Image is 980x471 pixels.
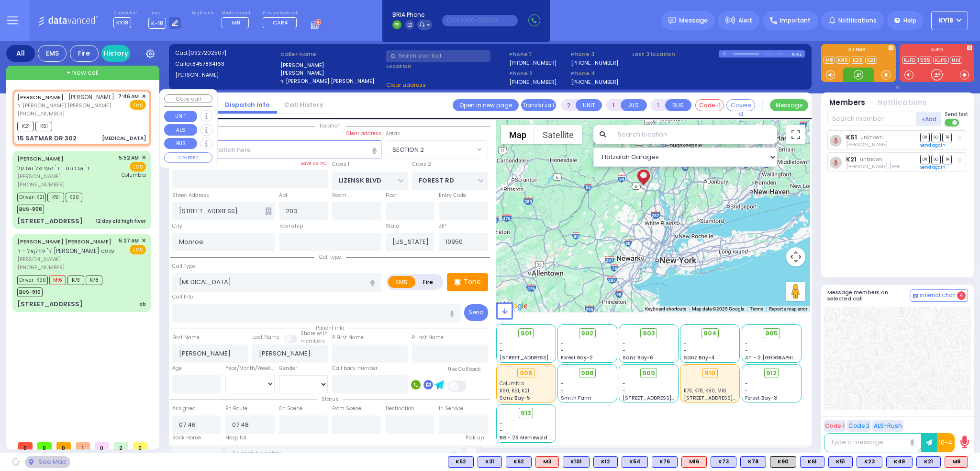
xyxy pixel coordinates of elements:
[280,77,383,85] label: ר' [PERSON_NAME] [PERSON_NAME]
[499,300,530,312] img: Google
[17,155,64,162] a: [PERSON_NAME]
[386,405,414,413] label: Destination
[118,93,139,100] span: 7:46 AM
[67,276,84,285] span: K73
[412,334,444,342] label: P Last Name
[466,434,484,442] label: Pick up
[506,456,532,468] div: BLS
[172,293,193,301] label: Call Info
[17,193,46,202] span: Driver-K21
[222,11,252,16] label: Medic on call
[942,155,952,164] span: TR
[937,433,955,452] button: 10-4
[113,11,137,16] label: Dispatcher
[500,394,530,402] span: Sanz Bay-5
[509,69,568,78] span: Phone 2
[800,456,824,468] div: BLS
[332,192,346,199] label: Room
[386,192,397,199] label: Floor
[386,130,400,138] label: Areas
[113,17,131,28] span: KY18
[172,263,195,270] label: Call Type
[945,118,960,127] label: Turn off text
[913,294,918,299] img: comment-alt.png
[561,394,591,402] span: Smith Farm
[252,333,279,341] label: Last Name
[711,456,736,468] div: BLS
[279,405,302,413] label: On Scene
[164,152,212,163] button: COVERED
[130,100,146,110] span: EMS
[17,264,65,271] span: [PHONE_NUMBER]
[745,387,748,394] span: -
[464,277,481,287] p: Tone
[860,156,882,163] span: unknown
[950,57,962,64] a: Util
[392,11,432,19] span: BRIA Phone
[681,456,707,468] div: ALS
[192,60,224,68] span: 8457834163
[442,15,518,26] input: (000)000-00000
[703,329,717,338] span: 904
[119,237,139,244] span: 5:27 AM
[561,340,564,347] span: -
[770,99,808,111] button: Message
[846,163,931,170] span: Mier Yitzchok Weiss
[521,408,531,418] span: 913
[745,340,748,347] span: -
[766,368,777,378] span: 912
[500,427,502,434] span: -
[148,18,166,29] span: K-18
[499,300,530,312] a: Open this area in Google Maps (opens a new window)
[218,100,277,109] a: Dispatch info
[101,45,130,62] a: History
[827,112,917,126] input: Search member
[665,99,691,111] button: BUS
[865,57,877,64] a: K21
[786,125,805,144] button: Toggle fullscreen view
[37,442,52,449] span: 0
[711,456,736,468] div: K73
[745,380,748,387] span: -
[500,347,502,354] span: -
[500,387,529,394] span: K90, K51, K21
[172,405,196,413] label: Assigned
[632,50,719,58] label: Last 3 location
[35,122,52,131] span: K51
[386,81,426,89] span: Clear address
[933,57,949,64] a: KJPS
[846,156,857,163] a: K21
[386,141,475,158] span: SECTION 2
[509,59,557,66] label: [PHONE_NUMBER]
[765,329,778,338] span: 905
[903,16,916,25] span: Help
[920,292,955,299] span: Internal Chat
[96,218,146,225] div: 12 day old high fiver
[571,69,629,78] span: Phone 4
[172,222,182,230] label: City
[273,19,288,26] span: CAR4
[931,11,968,30] button: KY18
[415,276,442,288] label: Fire
[857,456,882,468] div: BLS
[225,445,461,463] input: Search hospital
[332,405,361,413] label: From Scene
[148,11,181,16] label: Lines
[301,337,325,345] span: members
[122,172,146,179] span: Columbia
[561,354,593,361] span: Forest Bay-2
[172,140,381,159] input: Search location here
[392,145,424,155] span: SECTION 2
[49,276,66,285] span: M16
[571,50,629,58] span: Phone 3
[918,57,932,64] a: 595
[561,387,564,394] span: -
[506,456,532,468] div: K62
[846,141,888,148] span: Jacob Glauber
[738,16,752,25] span: Alert
[17,255,115,264] span: [PERSON_NAME]
[576,99,602,111] button: UNIT
[172,365,182,372] label: Age
[478,456,502,468] div: BLS
[280,50,383,58] label: Caller name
